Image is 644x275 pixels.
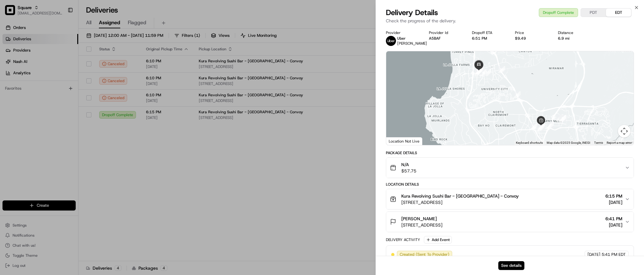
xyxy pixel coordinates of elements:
a: Terms [594,141,603,144]
div: 13 [484,69,491,76]
div: Package Details [386,150,634,155]
span: 6:15 PM [605,193,622,199]
div: Provider Id [429,30,462,35]
div: Price [515,30,548,35]
button: [PERSON_NAME][STREET_ADDRESS]6:41 PM[DATE] [386,212,634,232]
p: Check the progress of the delivery. [386,18,634,24]
div: 10 [530,123,537,130]
span: N/A [401,161,416,168]
span: $57.75 [401,168,416,174]
span: 5:41 PM EDT [602,252,626,257]
div: Location Not Live [386,137,422,145]
span: Kura Revolving Sushi Bar - [GEOGRAPHIC_DATA] - Convoy [401,193,519,199]
div: 4 [547,121,554,128]
img: Google [388,137,409,145]
span: Map data ©2025 Google, INEGI [547,141,590,144]
span: Uber [397,36,406,41]
div: 3 [559,115,566,122]
div: Location Details [386,182,634,187]
img: uber-new-logo.jpeg [386,36,396,46]
button: Keyboard shortcuts [516,141,543,145]
button: See details [498,261,524,270]
button: PDT [581,8,606,17]
div: Distance [558,30,591,35]
div: Delivery Activity [386,237,420,242]
div: 14 [479,69,486,76]
button: Add Event [424,236,452,244]
div: Provider [386,30,419,35]
div: 11 [514,91,521,98]
span: [DATE] [605,199,622,205]
button: EDT [606,8,631,17]
div: 6:51 PM [472,36,505,41]
div: $9.49 [515,36,548,41]
button: A5BAF [429,36,441,41]
span: [STREET_ADDRESS] [401,222,442,228]
button: Kura Revolving Sushi Bar - [GEOGRAPHIC_DATA] - Convoy[STREET_ADDRESS]6:15 PM[DATE] [386,189,634,209]
span: [DATE] [605,222,622,228]
div: 12 [498,66,505,73]
div: 1 [556,114,563,121]
span: [STREET_ADDRESS] [401,199,519,205]
div: Dropoff ETA [472,30,505,35]
span: 6:41 PM [605,216,622,222]
div: 9 [537,124,544,131]
a: Report a map error [607,141,632,144]
span: Delivery Details [386,8,438,18]
span: [DATE] [587,252,600,257]
span: [PERSON_NAME] [397,41,427,46]
span: Created (Sent To Provider) [400,252,449,257]
span: [PERSON_NAME] [401,216,437,222]
button: Map camera controls [618,125,630,137]
button: N/A$57.75 [386,158,634,178]
div: 6.9 mi [558,36,591,41]
a: Open this area in Google Maps (opens a new window) [388,137,409,145]
div: 18 [475,68,482,75]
